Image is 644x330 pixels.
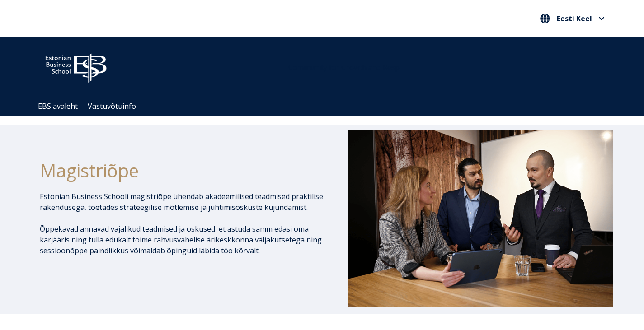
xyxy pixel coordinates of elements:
[557,15,592,22] span: Eesti Keel
[40,223,324,256] p: Õppekavad annavad vajalikud teadmised ja oskused, et astuda samm edasi oma karjääris ning tulla e...
[40,159,324,182] h1: Magistriõpe
[38,101,78,111] a: EBS avaleht
[538,11,607,26] button: Eesti Keel
[38,46,114,85] img: ebs_logo2016_white
[288,62,400,72] span: Community for Growth and Resp
[538,11,607,26] nav: Vali oma keel
[88,101,136,111] a: Vastuvõtuinfo
[348,130,613,307] img: DSC_1073
[33,97,620,116] div: Navigation Menu
[40,191,324,213] p: Estonian Business Schooli magistriõpe ühendab akadeemilised teadmised praktilise rakendusega, toe...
